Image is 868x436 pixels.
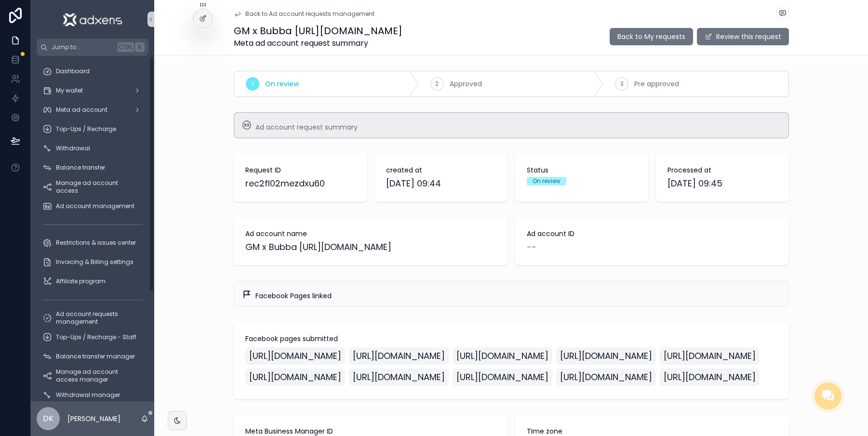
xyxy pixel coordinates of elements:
[56,87,83,94] span: My wallet
[56,67,90,75] span: Dashboard
[37,159,148,176] a: Balance transfer
[56,125,116,133] span: Top-Ups / Recharge
[610,28,693,45] button: Back to My requests
[37,82,148,99] a: My wallet
[456,370,548,384] span: [URL][DOMAIN_NAME]
[255,291,332,301] span: Facebook Pages linked
[533,177,561,185] div: On review
[52,43,114,51] span: Jump to...
[245,240,496,254] div: GM x Bubba [URL][DOMAIN_NAME]
[234,38,402,49] span: Meta ad account request summary
[245,426,496,436] span: Meta Business Manager ID
[245,10,374,18] span: Back to Ad account requests management
[450,79,482,89] span: Approved
[67,414,120,423] p: [PERSON_NAME]
[43,413,53,424] span: DK
[37,329,148,346] a: Top-Ups / Recharge - Staff
[37,120,148,138] a: Top-Ups / Recharge
[245,229,496,238] span: Ad account name
[527,240,536,254] span: --
[435,80,439,88] span: 2
[245,334,777,344] span: Facebook pages submitted
[37,198,148,215] a: Ad account management
[617,32,685,41] span: Back to My requests
[56,368,139,383] span: Manage ad account access manager
[265,79,299,89] span: On review
[252,80,254,88] span: 1
[249,370,341,384] span: [URL][DOMAIN_NAME]
[353,349,445,363] span: [URL][DOMAIN_NAME]
[255,122,358,132] span: Ad account request summary
[37,63,148,80] a: Dashboard
[56,202,134,210] span: Ad account management
[37,253,148,271] a: Invoicing & Billing settings
[255,291,781,301] div: Facebook Pages linked
[527,426,777,436] span: Time zone
[37,140,148,157] a: Withdrawal
[63,12,122,27] img: App logo
[37,234,148,251] a: Restrictions & issues center
[249,349,341,363] span: [URL][DOMAIN_NAME]
[668,177,777,190] span: [DATE] 09:45
[56,106,107,114] span: Meta ad account
[37,367,148,384] a: Manage ad account access manager
[664,370,756,384] span: [URL][DOMAIN_NAME]
[37,273,148,290] a: Affiliate program
[560,349,652,363] span: [URL][DOMAIN_NAME]
[245,177,355,190] div: rec2fl02mezdxu60
[37,348,148,365] a: Balance transfer manager
[37,178,148,196] a: Manage ad account access
[697,28,789,45] button: Review this request
[56,333,136,341] span: Top-Ups / Recharge - Staff
[56,145,90,152] span: Withdrawal
[456,349,548,363] span: [URL][DOMAIN_NAME]
[634,79,679,89] span: Pre approved
[136,43,144,51] span: K
[664,349,756,363] span: [URL][DOMAIN_NAME]
[37,101,148,119] a: Meta ad account
[118,42,134,52] span: Ctrl
[245,165,355,175] span: Request ID
[56,310,139,326] span: Ad account requests management
[56,164,105,172] span: Balance transfer
[37,309,148,327] a: Ad account requests management
[37,39,148,56] button: Jump to...CtrlK
[527,165,637,175] span: Status
[386,177,496,190] span: [DATE] 09:44
[37,386,148,404] a: Withdrawal manager
[386,165,496,175] span: created at
[56,239,136,247] span: Restrictions & issues center
[620,80,624,88] span: 3
[31,56,154,401] div: scrollable content
[56,391,120,399] span: Withdrawal manager
[56,179,139,195] span: Manage ad account access
[56,258,134,266] span: Invoicing & Billing settings
[56,277,106,285] span: Affiliate program
[353,370,445,384] span: [URL][DOMAIN_NAME]
[234,10,374,18] a: Back to Ad account requests management
[255,122,781,132] div: Ad account request summary
[56,353,135,360] span: Balance transfer manager
[234,24,402,38] h1: GM x Bubba [URL][DOMAIN_NAME]
[560,370,652,384] span: [URL][DOMAIN_NAME]
[668,165,777,175] span: Processed at
[527,229,777,238] span: Ad account ID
